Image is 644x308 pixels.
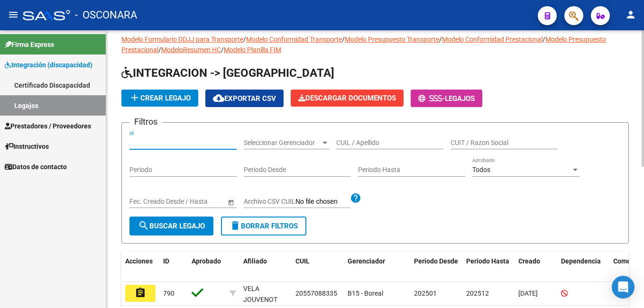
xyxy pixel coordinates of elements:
[625,9,636,20] mat-icon: person
[414,257,458,265] span: Periodo Desde
[129,94,191,102] span: Crear Legajo
[291,90,404,107] button: Descargar Documentos
[518,257,540,265] span: Creado
[561,257,601,265] span: Dependencia
[129,115,162,128] h3: Filtros
[418,94,445,103] span: -
[167,198,213,206] input: End date
[295,198,350,206] input: Archivo CSV CUIL
[230,220,241,231] mat-icon: delete
[129,92,140,103] mat-icon: add
[515,251,557,282] datatable-header-cell: Creado
[239,251,292,282] datatable-header-cell: Afiliado
[213,92,224,104] mat-icon: cloud_download
[205,90,284,107] button: Exportar CSV
[612,276,635,299] div: Open Intercom Messenger
[292,251,344,282] datatable-header-cell: CUIL
[138,222,205,230] span: Buscar Legajo
[414,290,437,297] span: 202501
[295,290,337,297] span: 20557088335
[121,90,198,107] button: Crear Legajo
[344,251,410,282] datatable-header-cell: Gerenciador
[163,290,175,297] span: 790
[348,257,385,265] span: Gerenciador
[472,166,490,173] span: Todos
[518,290,538,297] span: [DATE]
[192,257,221,265] span: Aprobado
[5,60,92,70] span: Integración (discapacidad)
[345,36,439,43] a: Modelo Presupuesto Transporte
[125,257,153,265] span: Acciones
[411,90,482,107] button: -Legajos
[163,257,169,265] span: ID
[466,290,489,297] span: 202512
[557,251,609,282] datatable-header-cell: Dependencia
[129,217,213,236] button: Buscar Legajo
[135,287,146,299] mat-icon: assignment
[410,251,462,282] datatable-header-cell: Periodo Desde
[5,162,67,172] span: Datos de contacto
[442,36,543,43] a: Modelo Conformidad Prestacional
[121,66,334,80] span: INTEGRACION -> [GEOGRAPHIC_DATA]
[230,222,298,230] span: Borrar Filtros
[244,139,321,147] span: Seleccionar Gerenciador
[129,198,159,206] input: Start date
[8,9,19,20] mat-icon: menu
[221,217,306,236] button: Borrar Filtros
[121,36,243,43] a: Modelo Formulario DDJJ para Transporte
[138,220,149,231] mat-icon: search
[466,257,509,265] span: Periodo Hasta
[445,94,475,103] span: Legajos
[75,5,137,26] span: - OSCONARA
[159,251,188,282] datatable-header-cell: ID
[224,46,281,54] a: Modelo Planilla FIM
[5,39,54,50] span: Firma Express
[121,251,159,282] datatable-header-cell: Acciones
[462,251,515,282] datatable-header-cell: Periodo Hasta
[246,36,342,43] a: Modelo Conformidad Transporte
[5,121,91,131] span: Prestadores / Proveedores
[244,198,295,205] span: Archivo CSV CUIL
[298,94,396,102] span: Descargar Documentos
[213,94,276,103] span: Exportar CSV
[5,141,49,152] span: Instructivos
[348,290,383,297] span: B15 - Boreal
[295,257,310,265] span: CUIL
[161,46,221,54] a: ModeloResumen HC
[188,251,226,282] datatable-header-cell: Aprobado
[226,197,236,207] button: Open calendar
[350,192,361,204] mat-icon: help
[243,257,267,265] span: Afiliado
